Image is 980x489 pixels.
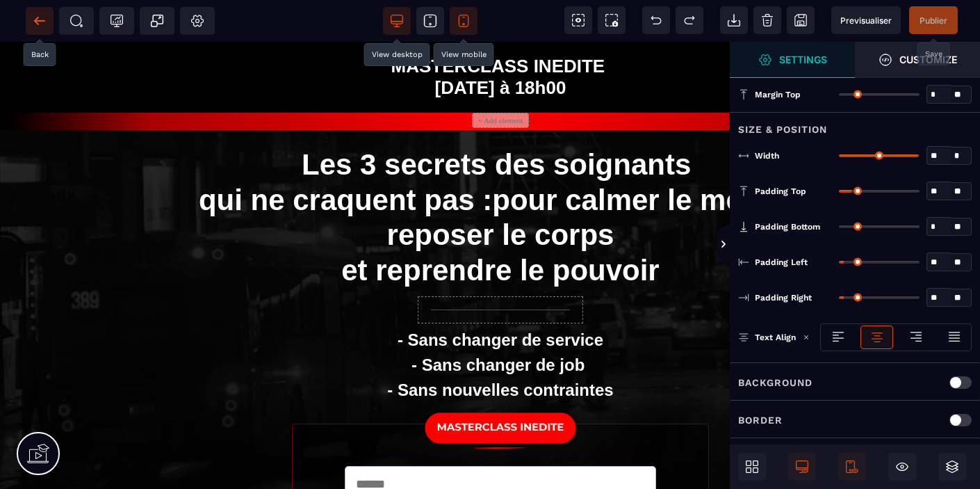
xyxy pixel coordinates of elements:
[70,14,83,28] span: SEO
[564,6,592,34] span: View components
[840,15,892,26] span: Previsualiser
[755,257,808,268] span: Padding Left
[831,6,901,34] span: Preview
[738,453,766,481] span: Open Blocks
[803,334,810,341] img: loading
[755,292,812,303] span: Padding Right
[788,453,816,481] span: Desktop Only
[190,14,204,28] span: Setting Body
[755,186,806,197] span: Padding Top
[755,150,779,161] span: Width
[738,412,783,428] p: Border
[838,453,866,481] span: Mobile Only
[855,42,980,78] span: Open Style Manager
[414,362,587,411] img: 204faf8e3ea6a26df9b9b1147ecb76f0_BONUS_OFFERTS.png
[779,54,827,65] strong: Settings
[150,14,164,28] span: Popup
[341,142,802,245] span: pour calmer le mental, reposer le corps et reprendre le pouvoir
[730,42,855,78] span: Settings
[920,15,947,26] span: Publier
[730,112,980,138] div: Size & Position
[755,89,801,100] span: Margin Top
[598,6,626,34] span: Screenshot
[888,453,916,481] span: Hide/Show Block
[198,99,803,253] h1: Les 3 secrets des soignants qui ne craquent pas :
[938,453,966,481] span: Open Layers
[738,330,796,344] p: Text Align
[899,54,957,65] strong: Customize
[755,221,820,232] span: Padding Bottom
[738,374,812,391] p: Background
[198,282,803,361] h1: - Sans changer de service - Sans changer de job - Sans nouvelles contraintes
[110,14,124,28] span: Tracking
